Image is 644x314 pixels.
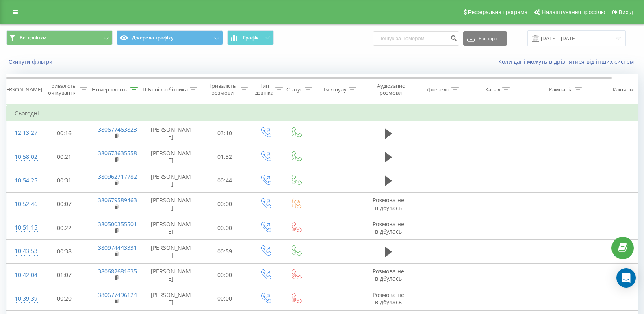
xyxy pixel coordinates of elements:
td: 00:31 [39,169,90,192]
button: Джерела трафіку [117,30,223,45]
div: ПІБ співробітника [143,86,188,93]
div: 10:58:02 [15,149,31,165]
button: Скинути фільтри [6,58,56,65]
td: 00:07 [39,192,90,216]
td: [PERSON_NAME] [143,240,199,263]
div: Open Intercom Messenger [616,268,636,288]
td: [PERSON_NAME] [143,287,199,310]
div: Статус [286,86,303,93]
td: 00:16 [39,121,90,145]
div: 10:52:46 [15,196,31,212]
button: Всі дзвінки [6,30,113,45]
input: Пошук за номером [373,31,459,46]
td: 00:00 [199,263,250,287]
div: 10:39:39 [15,291,31,307]
div: 12:13:27 [15,125,31,141]
td: [PERSON_NAME] [143,169,199,192]
td: 03:10 [199,121,250,145]
span: Всі дзвінки [20,35,46,41]
div: 10:54:25 [15,173,31,188]
div: 10:51:15 [15,220,31,236]
span: Налаштування профілю [542,9,605,15]
td: [PERSON_NAME] [143,192,199,216]
a: 380682681635 [98,267,137,275]
div: Тип дзвінка [255,82,273,96]
div: Тривалість очікування [46,82,78,96]
span: Розмова не відбулась [373,291,404,306]
td: 00:00 [199,192,250,216]
span: Графік [243,35,259,41]
a: 380673635558 [98,149,137,157]
td: [PERSON_NAME] [143,216,199,240]
span: Вихід [619,9,633,15]
button: Графік [227,30,274,45]
td: 00:59 [199,240,250,263]
td: 00:20 [39,287,90,310]
div: Тривалість розмови [206,82,239,96]
div: [PERSON_NAME] [1,86,42,93]
td: 00:00 [199,216,250,240]
div: 10:42:04 [15,267,31,283]
button: Експорт [463,31,507,46]
a: Коли дані можуть відрізнятися вiд інших систем [498,58,638,65]
td: 00:38 [39,240,90,263]
span: Розмова не відбулась [373,220,404,235]
a: 380677496124 [98,291,137,299]
a: 380677463823 [98,126,137,133]
a: 380679589463 [98,196,137,204]
td: 01:32 [199,145,250,169]
div: Ім'я пулу [324,86,347,93]
td: [PERSON_NAME] [143,263,199,287]
span: Розмова не відбулась [373,196,404,211]
a: 380974443331 [98,244,137,251]
div: Джерело [427,86,449,93]
div: Кампанія [549,86,572,93]
div: Канал [485,86,500,93]
span: Розмова не відбулась [373,267,404,282]
td: 01:07 [39,263,90,287]
span: Реферальна програма [468,9,528,15]
td: 00:00 [199,287,250,310]
td: 00:21 [39,145,90,169]
td: 00:22 [39,216,90,240]
td: 00:44 [199,169,250,192]
a: 380962717782 [98,173,137,180]
div: Номер клієнта [92,86,128,93]
a: 380500355501 [98,220,137,228]
div: 10:43:53 [15,243,31,259]
td: [PERSON_NAME] [143,145,199,169]
td: [PERSON_NAME] [143,121,199,145]
div: Аудіозапис розмови [371,82,410,96]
